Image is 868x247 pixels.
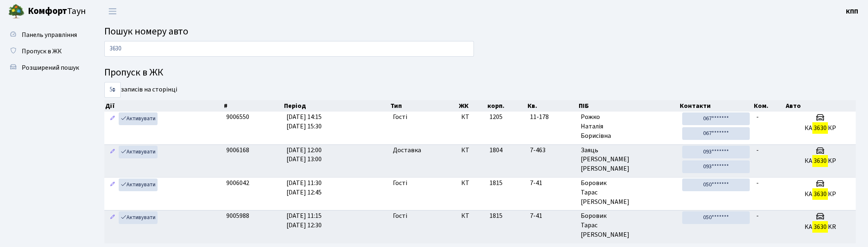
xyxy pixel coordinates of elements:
span: [DATE] 11:15 [DATE] 12:30 [286,211,322,230]
span: 1815 [489,211,503,220]
a: Активувати [119,178,158,191]
span: КТ [461,146,483,155]
th: корп. [487,100,527,112]
a: Активувати [119,211,158,224]
mark: 3630 [812,188,828,200]
a: Редагувати [108,112,117,125]
b: Комфорт [28,5,67,18]
th: Тип [390,100,458,112]
span: 1205 [489,112,503,121]
th: Період [283,100,390,112]
span: 7-463 [530,146,575,155]
span: 9005988 [226,211,249,220]
a: Активувати [119,146,158,158]
span: - [756,178,759,188]
th: Ком. [753,100,785,112]
th: Авто [785,100,856,112]
span: Доставка [393,146,421,155]
span: [DATE] 11:30 [DATE] 12:45 [286,178,322,197]
span: 9006550 [226,112,249,121]
input: Пошук [104,41,474,57]
span: Гості [393,211,407,221]
a: Розширений пошук [4,59,86,76]
span: Рожко Наталія Борисівна [581,112,676,141]
span: [DATE] 14:15 [DATE] 15:30 [286,112,322,131]
span: Заяць [PERSON_NAME] [PERSON_NAME] [581,146,676,174]
a: Редагувати [108,211,117,224]
th: Контакти [679,100,753,112]
h5: КА КР [788,190,852,198]
span: Панель управління [22,30,77,39]
h5: KA KR [788,223,852,231]
span: КТ [461,112,483,122]
span: Гості [393,112,407,122]
a: Пропуск в ЖК [4,43,86,59]
b: КПП [846,7,858,16]
span: - [756,211,759,220]
a: Панель управління [4,27,86,43]
th: Кв. [527,100,578,112]
span: 1804 [489,146,503,155]
span: 9006168 [226,146,249,155]
a: Редагувати [108,178,117,191]
span: Боровик Тарас [PERSON_NAME] [581,211,676,240]
a: Активувати [119,112,158,125]
span: 7-41 [530,178,575,188]
span: Боровик Тарас [PERSON_NAME] [581,178,676,207]
h5: КА КР [788,124,852,132]
th: ЖК [458,100,486,112]
span: [DATE] 12:00 [DATE] 13:00 [286,146,322,164]
span: Таун [28,5,86,18]
span: КТ [461,178,483,188]
span: Пошук номеру авто [104,24,188,39]
span: - [756,112,759,121]
th: Дії [104,100,223,112]
th: ПІБ [578,100,679,112]
span: 1815 [489,178,503,188]
span: КТ [461,211,483,221]
mark: 3630 [812,122,828,134]
span: Розширений пошук [22,63,79,72]
a: КПП [846,7,858,16]
span: Пропуск в ЖК [22,47,62,56]
a: Редагувати [108,146,117,158]
span: - [756,146,759,155]
span: 9006042 [226,178,249,188]
label: записів на сторінці [104,82,177,98]
span: 11-178 [530,112,575,122]
mark: 3630 [812,155,828,167]
h5: КА KP [788,157,852,165]
img: logo.png [8,3,25,20]
h4: Пропуск в ЖК [104,67,856,79]
button: Переключити навігацію [102,5,123,18]
select: записів на сторінці [104,82,121,98]
span: 7-41 [530,211,575,221]
th: # [223,100,283,112]
span: Гості [393,178,407,188]
mark: 3630 [812,221,828,233]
